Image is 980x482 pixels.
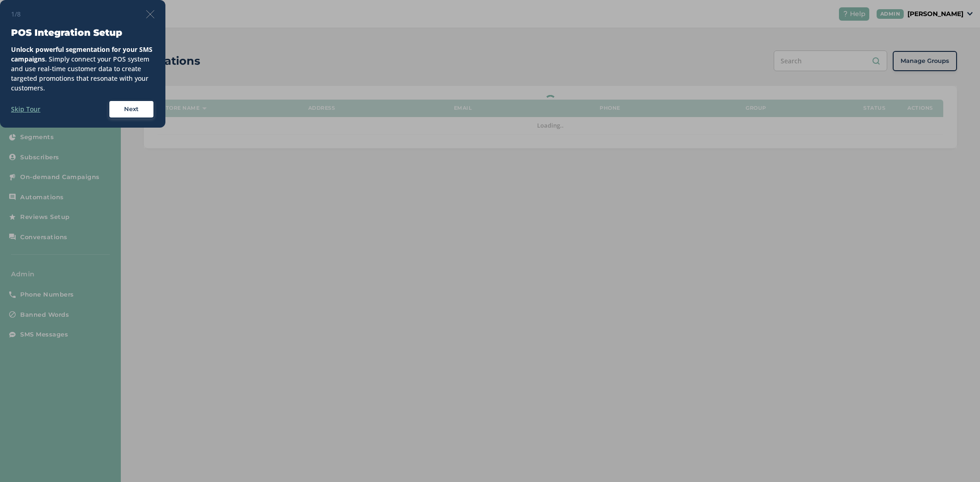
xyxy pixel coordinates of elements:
[11,45,154,93] div: . Simply connect your POS system and use real-time customer data to create targeted promotions th...
[108,100,154,118] button: Next
[11,26,154,39] h3: POS Integration Setup
[11,9,21,19] span: 1/8
[146,10,154,18] img: icon-close-thin-accent-606ae9a3.svg
[124,105,139,114] span: Next
[934,438,980,482] iframe: Chat Widget
[11,45,153,63] strong: Unlock powerful segmentation for your SMS campaigns
[11,104,40,114] label: Skip Tour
